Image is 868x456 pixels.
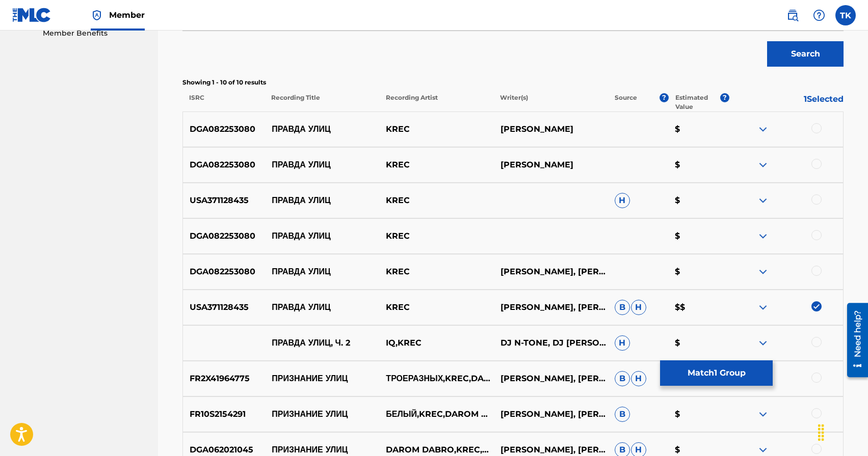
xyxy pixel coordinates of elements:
p: KREC [379,230,493,242]
img: expand [757,123,769,135]
p: KREC [379,266,493,278]
p: Writer(s) [493,93,608,111]
p: ПРАВДА УЛИЦ [265,194,379,207]
p: ПРАВДА УЛИЦ [265,230,379,242]
p: DGA062021045 [183,444,265,456]
img: expand [757,159,769,171]
p: DAROM DABRO,KREC,БЕЛЫЙ,JEKAJIO [379,444,493,456]
img: expand [757,337,769,349]
span: H [631,300,646,315]
p: IQ,KREC [379,337,493,349]
div: Help [809,5,829,25]
p: $ [668,123,729,135]
p: KREC [379,123,493,135]
div: Перетащить [813,417,829,448]
p: Recording Title [265,93,379,111]
span: B [615,407,630,422]
img: Top Rightsholder [91,9,103,21]
p: ПРАВДА УЛИЦ [265,123,379,135]
div: User Menu [835,5,856,25]
p: Source [615,93,637,111]
p: $ [668,230,729,242]
span: H [615,335,630,351]
p: KREC [379,159,493,171]
p: 1 Selected [729,93,844,111]
img: expand [757,194,769,207]
p: DGA082253080 [183,266,265,278]
p: [PERSON_NAME], [PERSON_NAME] [493,301,608,313]
p: БЕЛЫЙ,KREC,DAROM DABRO,[GEOGRAPHIC_DATA] [379,408,493,420]
p: ISRC [182,93,265,111]
span: H [631,371,646,386]
p: $ [668,266,729,278]
img: MLC Logo [12,8,51,22]
p: Estimated Value [675,93,720,111]
p: [PERSON_NAME], [PERSON_NAME], [PERSON_NAME] [493,373,608,385]
div: Виджет чата [817,407,868,456]
p: KREC [379,301,493,313]
p: ПРАВДА УЛИЦ, Ч. 2 [265,337,379,349]
span: H [615,193,630,208]
p: USA371128435 [183,301,265,313]
p: ПРАВДА УЛИЦ [265,159,379,171]
a: Public Search [782,5,803,25]
iframe: Resource Center [839,299,868,381]
img: expand [757,301,769,313]
span: ? [720,93,729,102]
p: $ [668,408,729,420]
p: ПРИЗНАНИЕ УЛИЦ [265,444,379,456]
p: [PERSON_NAME] [493,123,608,135]
span: B [615,300,630,315]
span: B [615,371,630,386]
p: KREC [379,194,493,207]
img: expand [757,266,769,278]
img: help [813,9,825,21]
p: [PERSON_NAME] [493,159,608,171]
p: USA371128435 [183,194,265,207]
img: search [786,9,799,21]
p: $ [668,159,729,171]
p: $ [668,444,729,456]
p: $ [668,337,729,349]
span: Member [109,9,145,21]
p: [PERSON_NAME], [PERSON_NAME] [493,266,608,278]
p: [PERSON_NAME], [PERSON_NAME], [PERSON_NAME] [493,408,608,420]
button: Search [767,41,844,67]
img: expand [757,444,769,456]
p: ПРАВДА УЛИЦ [265,266,379,278]
span: ? [660,93,669,102]
p: FR2X41964775 [183,373,265,385]
p: DGA082253080 [183,159,265,171]
p: DGA082253080 [183,123,265,135]
button: Match1 Group [660,360,773,386]
p: ПРАВДА УЛИЦ [265,301,379,313]
p: DJ N-TONE, DJ [PERSON_NAME], [PERSON_NAME] [493,337,608,349]
a: Member Benefits [43,28,146,39]
p: ТРОЕРАЗНЫХ,KREC,DAROM DABRO [379,373,493,385]
p: Recording Artist [379,93,494,111]
p: DGA082253080 [183,230,265,242]
iframe: Chat Widget [817,407,868,456]
p: ПРИЗНАНИЕ УЛИЦ [265,408,379,420]
img: deselect [811,301,822,311]
p: [PERSON_NAME], [PERSON_NAME], [PERSON_NAME] [493,444,608,456]
p: $$ [668,301,729,313]
p: FR10S2154291 [183,408,265,420]
p: Showing 1 - 10 of 10 results [182,78,844,87]
p: $ [668,194,729,207]
img: expand [757,408,769,420]
img: expand [757,230,769,242]
p: ПРИЗНАНИЕ УЛИЦ [265,373,379,385]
